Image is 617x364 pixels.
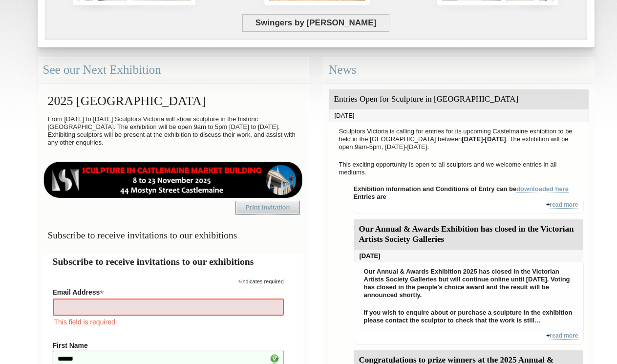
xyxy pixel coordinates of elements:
[354,219,583,250] div: Our Annual & Awards Exhibition has closed in the Victorian Artists Society Galleries
[359,306,578,327] p: If you wish to enquire about or purchase a sculpture in the exhibition please contact the sculpto...
[462,135,506,143] strong: [DATE]-[DATE]
[354,332,584,345] div: +
[354,250,583,262] div: [DATE]
[354,185,569,193] strong: Exhibition information and Conditions of Entry can be
[43,113,303,149] p: From [DATE] to [DATE] Sculptors Victoria will show sculpture in the historic [GEOGRAPHIC_DATA]. T...
[334,125,584,153] p: Sculptors Victoria is calling for entries for its upcoming Castelmaine exhibition to be held in t...
[550,332,578,340] a: read more
[550,201,578,209] a: read more
[43,162,303,198] img: castlemaine-ldrbd25v2.png
[516,185,569,193] a: downloaded here
[53,276,284,285] div: indicates required
[242,14,389,32] span: Swingers by [PERSON_NAME]
[323,57,595,83] div: News
[53,285,284,297] label: Email Address
[334,158,584,179] p: This exciting opportunity is open to all sculptors and we welcome entries in all mediums.
[235,201,300,214] a: Print Invitation
[53,255,294,269] h2: Subscribe to receive invitations to our exhibitions
[359,265,578,301] p: Our Annual & Awards Exhibition 2025 has closed in the Victorian Artists Society Galleries but wil...
[329,89,589,109] div: Entries Open for Sculpture in [GEOGRAPHIC_DATA]
[43,226,303,245] h3: Subscribe to receive invitations to our exhibitions
[53,342,284,349] label: First Name
[43,89,303,113] h2: 2025 [GEOGRAPHIC_DATA]
[329,109,589,122] div: [DATE]
[53,317,284,327] div: This field is required.
[38,57,309,83] div: See our Next Exhibition
[354,201,584,214] div: +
